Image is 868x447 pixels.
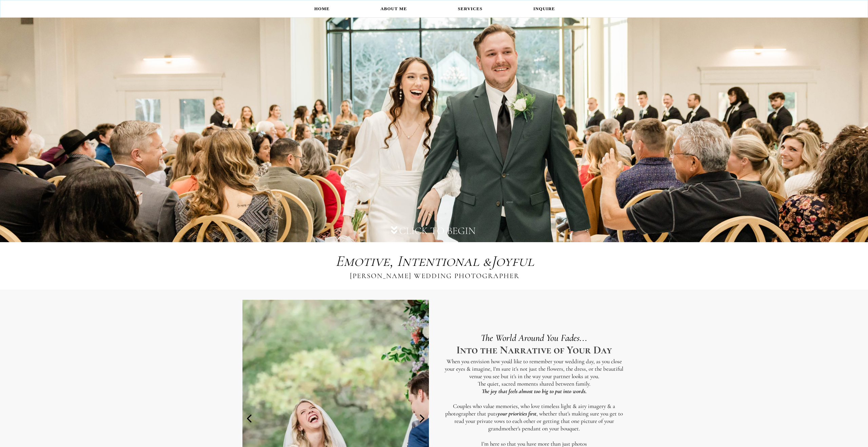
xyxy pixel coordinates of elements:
em: The [482,388,489,395]
span: Intentional & [397,252,491,270]
div: Click to Begin [399,225,476,237]
button: Click to Begin [384,225,484,237]
em: almost [519,388,533,395]
em: your [497,410,507,417]
em: feels [509,388,517,395]
em: first [528,410,536,417]
strong: Into the Narrative of Your Day [456,343,612,356]
span: [PERSON_NAME] WEDDING PHOTOGRAPHER [350,272,519,280]
p: When you envision how you'd like to remember your wedding day, as you close your eyes & imagine, ... [442,358,626,380]
a: INQUIRE [508,2,580,15]
a: About Me [355,2,432,15]
a: Home [289,2,355,15]
strong: . [498,388,587,395]
em: that [498,388,507,395]
em: into [563,388,571,395]
em: words [573,388,585,395]
em: joy [491,388,497,395]
em: big [542,388,548,395]
span: The World Around You Fades... [481,332,587,344]
a: Services [432,2,508,15]
em: too [534,388,540,395]
em: put [555,388,562,395]
p: Couples who value memories, who love timeless light & airy imagery & a photographer that puts , w... [442,403,626,432]
em: priorities [509,410,527,417]
p: The quiet, sacred moments shared between family. [442,380,626,388]
em: Joyful [335,252,534,270]
em: to [550,388,554,395]
span: Emotive, [335,252,393,270]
